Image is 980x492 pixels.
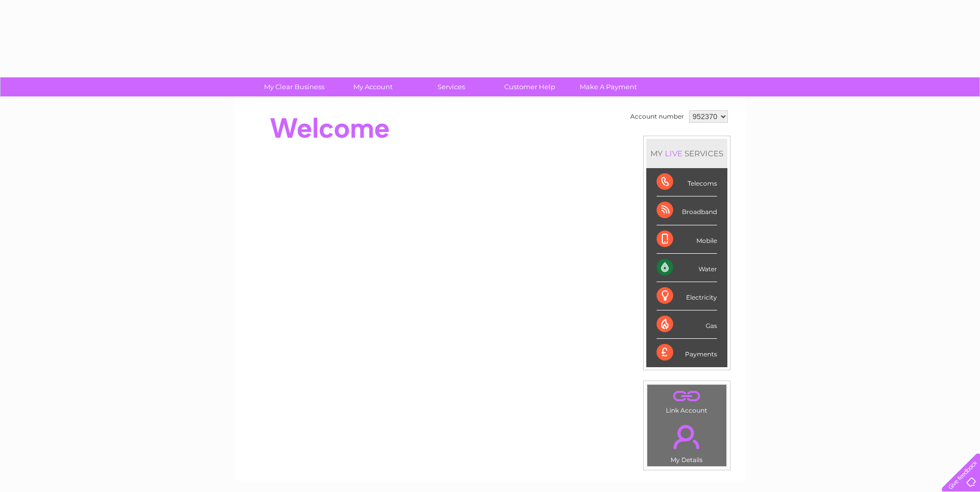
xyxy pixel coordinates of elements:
a: Customer Help [487,77,572,96]
a: My Account [330,77,415,96]
div: Gas [657,310,717,339]
a: My Clear Business [252,77,337,96]
a: Make A Payment [566,77,651,96]
div: Payments [657,339,717,367]
div: MY SERVICES [646,139,727,168]
a: . [650,419,724,455]
div: Broadband [657,196,717,225]
a: Services [409,77,494,96]
div: Electricity [657,282,717,310]
td: Account number [628,108,687,125]
td: Link Account [647,384,727,417]
td: My Details [647,416,727,467]
a: . [650,387,724,405]
div: Mobile [657,225,717,254]
div: Water [657,254,717,282]
div: Telecoms [657,168,717,196]
div: LIVE [663,149,685,158]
